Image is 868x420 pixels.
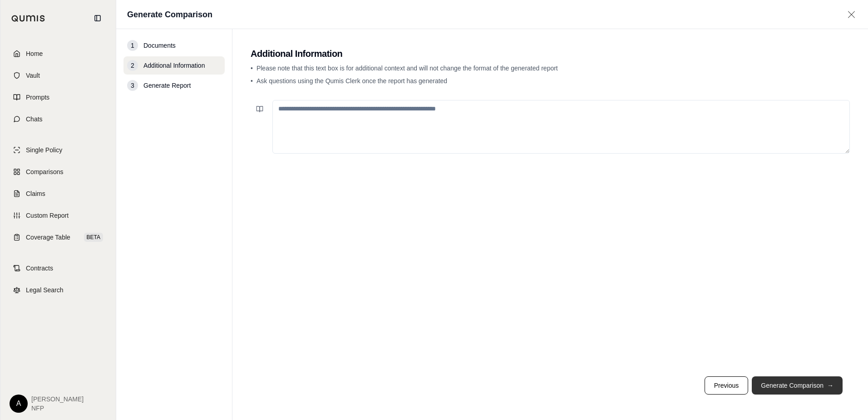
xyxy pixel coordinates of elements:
a: Single Policy [6,140,110,160]
span: Additional Information [143,61,205,70]
div: 3 [127,80,138,91]
a: Coverage TableBETA [6,227,110,247]
span: Ask questions using the Qumis Clerk once the report has generated [256,77,447,85]
span: Coverage Table [26,233,70,242]
a: Vault [6,65,110,85]
span: Contracts [26,264,53,273]
img: Qumis Logo [11,15,45,22]
span: Single Policy [26,145,62,155]
span: BETA [84,233,103,242]
h2: Additional Information [251,47,850,60]
span: • [251,65,253,72]
a: Chats [6,109,110,129]
a: Custom Report [6,205,110,225]
span: Vault [26,71,40,80]
span: NFP [31,404,84,413]
span: Documents [143,41,176,50]
span: Legal Search [26,285,64,295]
span: [PERSON_NAME] [31,395,84,404]
a: Prompts [6,87,110,107]
span: Please note that this text box is for additional context and will not change the format of the ge... [256,65,558,72]
span: Comparisons [26,167,63,176]
span: Generate Report [143,81,191,90]
button: Previous [705,376,748,395]
span: Custom Report [26,211,69,220]
span: → [827,381,833,390]
a: Legal Search [6,280,110,300]
a: Home [6,44,110,64]
button: Collapse sidebar [90,11,105,25]
span: • [251,77,253,85]
div: 1 [127,40,138,51]
button: Generate Comparison→ [752,376,843,395]
h1: Generate Comparison [127,8,212,21]
span: Prompts [26,93,49,102]
a: Comparisons [6,162,110,182]
a: Contracts [6,258,110,278]
span: Home [26,49,43,58]
div: A [10,395,28,413]
div: 2 [127,60,138,71]
span: Claims [26,189,45,198]
span: Chats [26,115,43,124]
a: Claims [6,184,110,204]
